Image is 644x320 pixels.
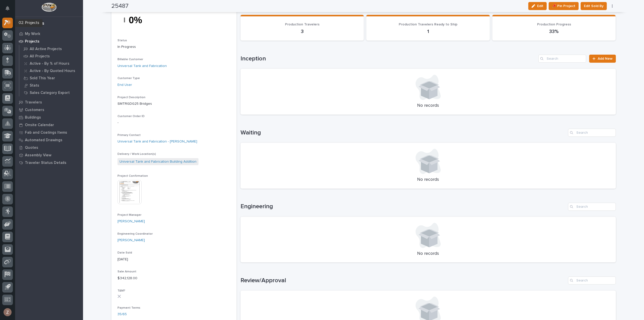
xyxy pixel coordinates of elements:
span: Project Confirmation [117,174,148,177]
span: Production Travelers Ready to Ship [399,23,457,26]
p: Onsite Calendar [25,123,54,127]
p: 1 [372,28,484,34]
h1: Waiting [240,129,566,136]
a: Sold This Year [19,75,83,82]
a: Traveler Status Details [15,159,83,166]
a: Buildings [15,114,83,121]
span: Payment Terms [117,306,140,309]
a: My Work [15,30,83,38]
span: Production Travelers [285,23,319,26]
p: In Progress [117,44,230,50]
h1: Review/Approval [240,277,566,284]
span: Project Description [117,96,145,99]
span: Delivery / Work Location(s) [117,153,156,156]
p: Travelers [25,100,42,105]
button: 📌 Pin Project [549,2,579,10]
a: Onsite Calendar [15,121,83,129]
p: Automated Drawings [25,138,62,143]
p: No records [247,103,610,109]
h2: 25487 [111,3,129,10]
span: Customer Order ID [117,115,145,118]
p: Quotes [25,146,38,150]
a: End User [117,82,132,88]
button: Edit Sold By [581,2,607,10]
span: Sale Amount [117,270,136,273]
a: Active - By Quoted Hours [19,67,83,74]
p: Customers [25,108,44,112]
p: SMTRGDG25 Bridges [117,101,230,106]
a: Stats [19,82,83,89]
span: Customer Type [117,77,140,80]
a: Automated Drawings [15,136,83,144]
div: Notifications [6,6,13,14]
p: No records [247,177,610,183]
span: Edit Sold By [584,3,603,9]
a: 35/65 [117,312,127,317]
span: Edit [537,4,543,8]
p: All Active Projects [30,47,62,51]
p: My Work [25,32,40,36]
p: Active - By % of Hours [30,61,69,66]
p: - [117,120,230,125]
input: Search [568,129,616,137]
a: Universal Tank and Fabrication - [PERSON_NAME] [117,139,197,144]
a: Active - By % of Hours [19,60,83,67]
input: Search [538,55,586,63]
a: Universal Tank and Fabrication Building Addition [119,159,196,164]
a: Customers [15,106,83,114]
a: All Active Projects [19,45,83,52]
p: 3 [247,28,358,34]
button: Notifications [2,3,13,14]
a: Quotes [15,144,83,151]
a: [PERSON_NAME] [117,219,145,224]
button: users-avatar [2,307,13,317]
a: All Projects [19,53,83,60]
p: All Projects [30,54,50,59]
p: No records [247,251,610,257]
p: 33% [498,28,610,34]
p: $ 342,128.00 [117,276,230,281]
a: Travelers [15,98,83,106]
p: Sales Category Export [30,91,70,95]
span: Project Manager [117,214,141,217]
a: Sales Category Export [19,89,83,96]
a: Fab and Coatings Items [15,129,83,136]
a: Add New [589,55,616,63]
a: Universal Tank and Fabrication [117,63,167,69]
span: T&M? [117,289,125,292]
img: Workspace Logo [42,3,56,12]
a: Projects [15,38,83,45]
p: Traveler Status Details [25,161,66,165]
span: Primary Contact [117,134,141,137]
span: Status [117,39,127,42]
p: Projects [25,39,39,44]
p: Sold This Year [30,76,55,81]
button: Edit [528,2,547,10]
div: 02. Projects [19,21,44,26]
input: Search [568,203,616,211]
p: Fab and Coatings Items [25,130,67,135]
p: Active - By Quoted Hours [30,69,75,73]
a: Assembly View [15,151,83,159]
span: Billable Customer [117,58,143,61]
span: Date Sold [117,251,132,254]
a: [PERSON_NAME] [117,238,145,243]
h1: Engineering [240,203,566,210]
p: Stats [30,83,39,88]
p: Buildings [25,115,41,120]
p: [DATE] [117,257,230,262]
span: Add New [598,57,613,60]
span: Engineering Coordinator [117,232,153,235]
input: Search [568,276,616,285]
p: Assembly View [25,153,51,158]
span: Production Progress [537,23,571,26]
h1: Inception [240,55,537,62]
span: 📌 Pin Project [552,3,575,9]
